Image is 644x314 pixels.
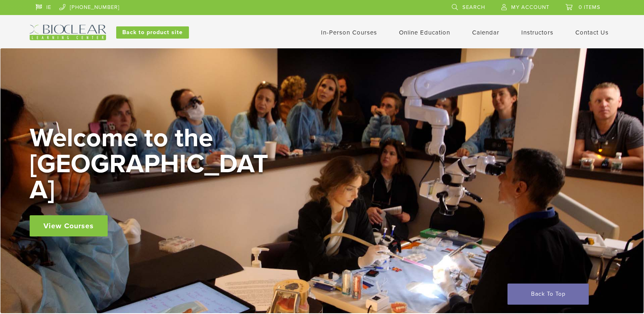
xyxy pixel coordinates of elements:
[399,29,450,36] a: Online Education
[579,4,601,11] span: 0 items
[507,284,589,305] a: Back To Top
[462,4,485,11] span: Search
[472,29,499,36] a: Calendar
[30,125,273,203] h2: Welcome to the [GEOGRAPHIC_DATA]
[521,29,553,36] a: Instructors
[30,215,108,236] a: View Courses
[511,4,549,11] span: My Account
[321,29,377,36] a: In-Person Courses
[30,25,106,40] img: Bioclear
[575,29,609,36] a: Contact Us
[116,26,189,39] a: Back to product site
